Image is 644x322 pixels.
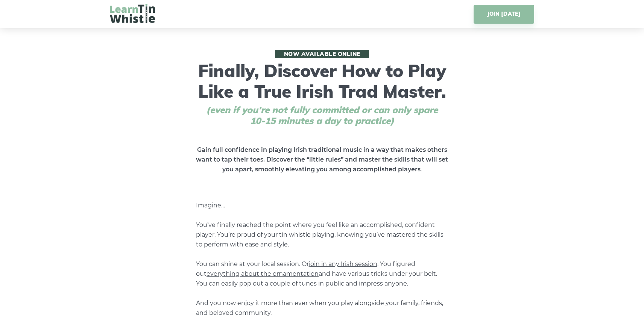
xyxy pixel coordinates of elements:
[192,50,452,126] h1: Finally, Discover How to Play Like a True Irish Trad Master.
[204,104,440,126] span: (even if you’re not fully committed or can only spare 10-15 minutes a day to practice)
[309,260,377,268] span: join in any Irish session
[207,270,319,277] span: everything about the ornamentation
[286,166,421,173] strong: elevating you among accomplished players
[196,145,448,174] p: .
[275,50,369,58] span: Now available online
[110,4,155,23] img: LearnTinWhistle.com
[196,146,448,173] strong: Gain full confidence in playing Irish traditional music in a way that makes others want to tap th...
[474,5,534,24] a: JOIN [DATE]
